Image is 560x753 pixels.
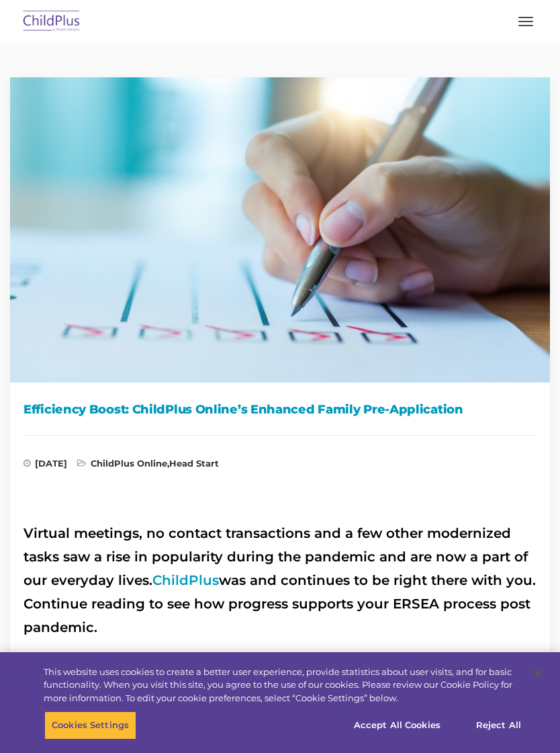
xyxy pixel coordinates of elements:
button: Cookies Settings [44,711,136,740]
button: Close [524,659,553,688]
button: Accept All Cookies [346,711,448,740]
button: Reject All [457,711,541,740]
a: ChildPlus [152,572,219,588]
span: [DATE] [24,459,67,473]
a: Head Start [169,458,219,469]
h2: Virtual meetings, no contact transactions and a few other modernized tasks saw a rise in populari... [24,522,536,639]
h1: Efficiency Boost: ChildPlus Online’s Enhanced Family Pre-Application [24,399,536,420]
a: ChildPlus Online [91,458,167,469]
div: This website uses cookies to create a better user experience, provide statistics about user visit... [44,666,521,705]
span: , [77,459,219,473]
img: ChildPlus by Procare Solutions [20,6,83,38]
